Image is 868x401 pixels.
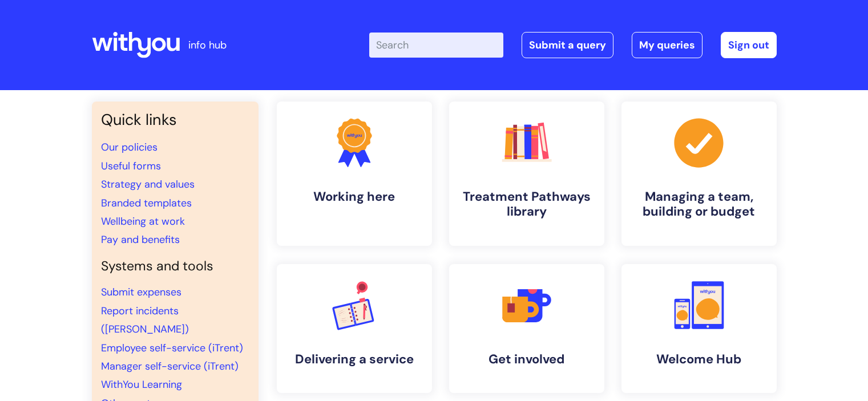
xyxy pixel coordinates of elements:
[188,36,227,54] p: info hub
[458,189,595,220] h4: Treatment Pathways library
[286,189,423,204] h4: Working here
[449,102,604,246] a: Treatment Pathways library
[286,352,423,367] h4: Delivering a service
[621,102,777,246] a: Managing a team, building or budget
[101,285,181,299] a: Submit expenses
[369,33,503,58] input: Search
[101,196,192,210] a: Branded templates
[101,258,249,274] h4: Systems and tools
[631,189,768,220] h4: Managing a team, building or budget
[101,378,182,391] a: WithYou Learning
[631,352,768,367] h4: Welcome Hub
[277,102,432,246] a: Working here
[101,140,158,154] a: Our policies
[101,159,161,173] a: Useful forms
[101,214,185,228] a: Wellbeing at work
[101,177,195,191] a: Strategy and values
[458,352,595,367] h4: Get involved
[101,304,189,336] a: Report incidents ([PERSON_NAME])
[101,233,180,246] a: Pay and benefits
[621,264,777,393] a: Welcome Hub
[101,341,243,355] a: Employee self-service (iTrent)
[369,32,777,58] div: | -
[632,32,703,58] a: My queries
[721,32,777,58] a: Sign out
[449,264,604,393] a: Get involved
[522,32,613,58] a: Submit a query
[101,359,239,373] a: Manager self-service (iTrent)
[101,111,249,129] h3: Quick links
[277,264,432,393] a: Delivering a service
